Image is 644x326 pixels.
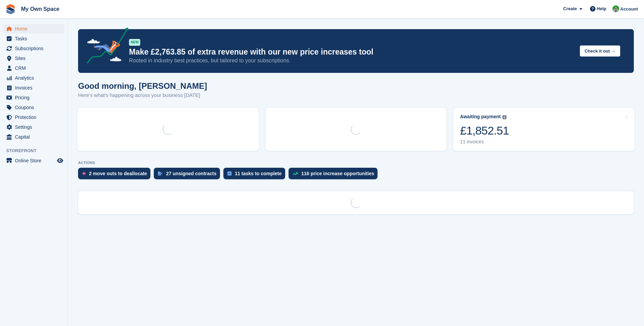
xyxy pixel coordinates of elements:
a: Awaiting payment £1,852.51 11 invoices [453,108,634,151]
p: Here's what's happening across your business [DATE] [78,91,207,99]
span: Create [563,5,577,12]
span: Help [597,5,606,12]
span: Settings [15,122,56,132]
span: Home [15,24,56,34]
div: 116 price increase opportunities [301,171,374,176]
span: Account [620,6,638,13]
h1: Good morning, [PERSON_NAME] [78,81,207,90]
a: Preview store [56,157,64,165]
img: move_outs_to_deallocate_icon-f764333ba52eb49d3ac5e1228854f67142a1ed5810a6f6cc68b1a99e826820c5.svg [82,171,86,176]
a: menu [3,156,64,165]
span: Protection [15,113,56,122]
span: Sites [15,54,56,63]
a: 11 tasks to complete [223,168,289,183]
img: Paula Harris [612,5,619,12]
a: menu [3,122,64,132]
img: task-75834270c22a3079a89374b754ae025e5fb1db73e45f91037f5363f120a921f8.svg [227,171,232,176]
span: Invoices [15,83,56,93]
p: Rooted in industry best practices, but tailored to your subscriptions. [129,57,574,64]
span: Subscriptions [15,44,56,53]
a: menu [3,83,64,93]
img: price_increase_opportunities-93ffe204e8149a01c8c9dc8f82e8f89637d9d84a8eef4429ea346261dce0b2c0.svg [293,172,298,175]
a: My Own Space [18,3,62,15]
img: stora-icon-8386f47178a22dfd0bd8f6a31ec36ba5ce8667c1dd55bd0f319d3a0aa187defe.svg [5,4,16,14]
div: £1,852.51 [460,124,509,138]
a: menu [3,132,64,142]
span: Analytics [15,73,56,83]
div: 11 tasks to complete [235,171,282,176]
a: menu [3,44,64,53]
span: Online Store [15,156,56,165]
span: Pricing [15,93,56,102]
a: menu [3,63,64,73]
p: Make £2,763.85 of extra revenue with our new price increases tool [129,47,574,57]
span: Capital [15,132,56,142]
span: Coupons [15,103,56,112]
button: Check it out → [580,45,620,57]
img: contract_signature_icon-13c848040528278c33f63329250d36e43548de30e8caae1d1a13099fd9432cc5.svg [158,171,163,176]
div: 11 invoices [460,139,509,145]
a: 116 price increase opportunities [289,168,381,183]
a: menu [3,54,64,63]
img: icon-info-grey-7440780725fd019a000dd9b08b2336e03edf1995a4989e88bcd33f0948082b44.svg [502,115,507,119]
a: menu [3,24,64,34]
a: 2 move outs to deallocate [78,168,154,183]
span: Storefront [6,147,68,154]
a: menu [3,113,64,122]
p: ACTIONS [78,161,634,165]
a: 27 unsigned contracts [154,168,223,183]
a: menu [3,34,64,43]
span: Tasks [15,34,56,43]
a: menu [3,93,64,102]
div: 2 move outs to deallocate [89,171,147,176]
a: menu [3,103,64,112]
a: menu [3,73,64,83]
div: NEW [129,39,140,46]
div: Awaiting payment [460,114,501,120]
div: 27 unsigned contracts [166,171,217,176]
span: CRM [15,63,56,73]
img: price-adjustments-announcement-icon-8257ccfd72463d97f412b2fc003d46551f7dbcb40ab6d574587a9cd5c0d94... [81,27,129,66]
